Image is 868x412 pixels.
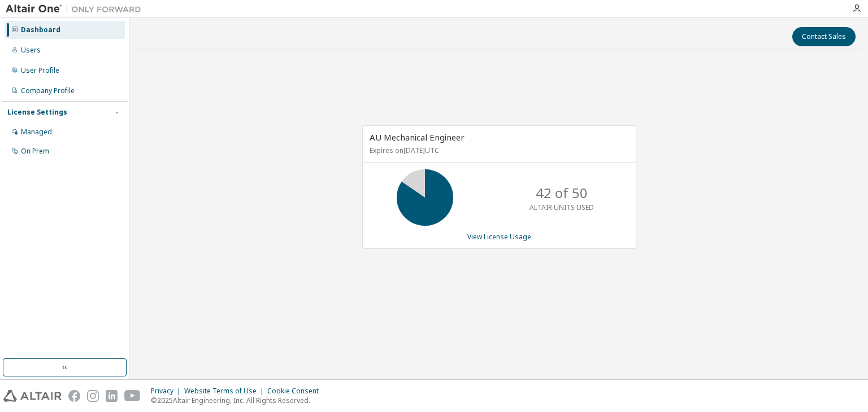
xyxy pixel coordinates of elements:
div: Dashboard [21,25,60,34]
div: Managed [21,128,52,137]
img: instagram.svg [87,390,99,402]
div: Website Terms of Use [184,387,267,396]
img: altair_logo.svg [3,390,62,402]
a: View License Usage [467,232,531,242]
span: AU Mechanical Engineer [370,132,465,143]
div: Privacy [151,387,184,396]
img: youtube.svg [124,390,141,402]
img: Altair One [6,3,147,15]
div: User Profile [21,66,59,75]
img: facebook.svg [68,390,80,402]
p: ALTAIR UNITS USED [530,203,594,212]
p: © 2025 Altair Engineering, Inc. All Rights Reserved. [151,396,325,405]
div: License Settings [7,108,67,117]
button: Contact Sales [792,27,856,46]
p: 42 of 50 [536,183,588,203]
div: On Prem [21,147,49,156]
img: linkedin.svg [106,390,118,402]
div: Cookie Consent [267,387,325,396]
div: Company Profile [21,86,75,95]
p: Expires on [DATE] UTC [370,146,626,155]
div: Users [21,46,41,55]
